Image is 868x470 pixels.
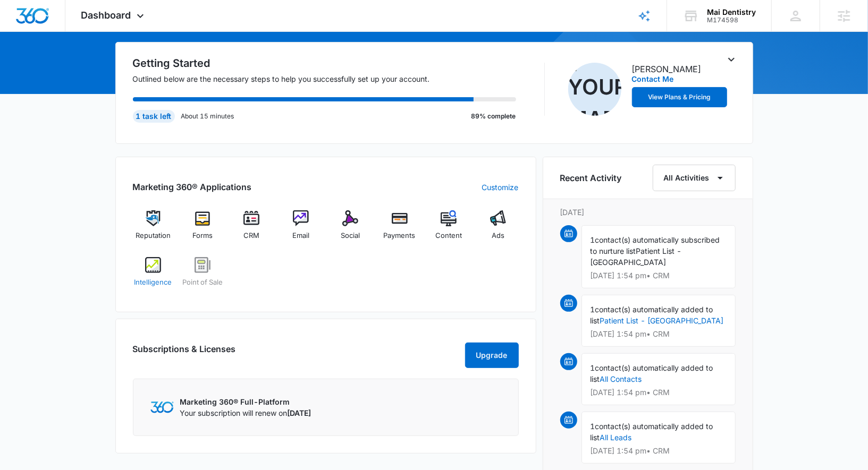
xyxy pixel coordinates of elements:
span: Content [435,230,462,241]
p: Outlined below are the necessary steps to help you successfully set up your account. [133,73,529,84]
span: Social [341,230,360,241]
a: Reputation [133,210,174,249]
img: Your Marketing Consultant Team [568,63,621,116]
h6: Recent Activity [560,172,622,184]
a: Point of Sale [182,257,223,295]
span: contact(s) automatically added to list [591,305,713,325]
span: Forms [192,230,213,241]
button: Upgrade [465,343,519,368]
p: [DATE] 1:54 pm • CRM [591,447,727,455]
p: [PERSON_NAME] [632,63,702,75]
a: Content [428,210,469,249]
span: Reputation [136,230,171,241]
a: Customize [482,182,519,193]
h2: Getting Started [133,55,529,71]
h2: Subscriptions & Licenses [133,343,236,364]
span: Email [292,230,309,241]
span: Point of Sale [182,277,223,288]
button: View Plans & Pricing [632,87,728,107]
p: [DATE] [560,207,736,218]
span: contact(s) automatically added to list [591,422,713,442]
span: Intelligence [134,277,172,288]
div: account id [707,16,756,24]
span: [DATE] [288,408,311,417]
a: Payments [379,210,420,249]
span: 1 [591,363,595,372]
a: Forms [182,210,223,249]
span: CRM [243,230,259,241]
span: Dashboard [81,10,131,21]
span: Payments [384,230,416,241]
a: All Contacts [600,374,642,383]
button: All Activities [653,165,736,191]
p: About 15 minutes [181,112,234,121]
span: 1 [591,235,595,244]
p: [DATE] 1:54 pm • CRM [591,330,727,338]
p: Marketing 360® Full-Platform [180,396,311,407]
h2: Marketing 360® Applications [133,181,252,193]
a: Patient List - [GEOGRAPHIC_DATA] [600,316,724,325]
p: Your subscription will renew on [180,407,311,418]
button: Toggle Collapse [725,53,738,66]
div: account name [707,8,756,16]
a: Intelligence [133,257,174,295]
a: Email [281,210,322,249]
span: Ads [492,230,504,241]
p: 89% complete [471,112,516,121]
p: [DATE] 1:54 pm • CRM [591,389,727,396]
a: Social [330,210,371,249]
div: 1 task left [133,110,175,123]
a: Ads [478,210,519,249]
img: Marketing 360 Logo [150,401,174,413]
p: [DATE] 1:54 pm • CRM [591,272,727,279]
span: 1 [591,305,595,314]
span: Patient List - [GEOGRAPHIC_DATA] [591,246,682,267]
a: CRM [231,210,272,249]
span: contact(s) automatically subscribed to nurture list [591,235,720,255]
span: 1 [591,422,595,431]
a: All Leads [600,433,632,442]
button: Contact Me [632,75,674,83]
span: contact(s) automatically added to list [591,363,713,383]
